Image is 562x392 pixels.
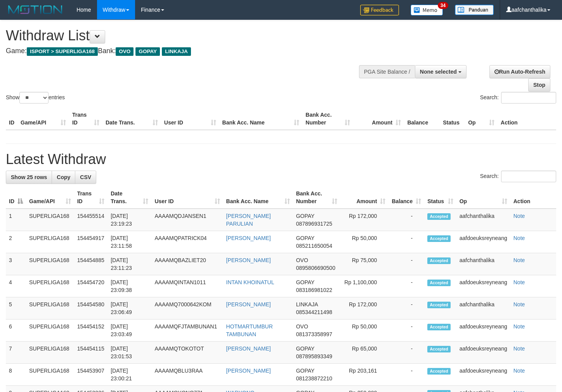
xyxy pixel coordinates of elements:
[52,171,75,184] a: Copy
[296,368,314,374] span: GOPAY
[108,187,151,209] th: Date Trans.: activate to sort column ascending
[74,342,108,364] td: 154454115
[6,4,65,16] img: MOTION_logo.png
[80,174,91,180] span: CSV
[389,187,424,209] th: Balance: activate to sort column ascending
[6,152,556,167] h1: Latest Withdraw
[151,319,223,342] td: AAAAMQFJTAMBUNAN1
[223,187,293,209] th: Bank Acc. Name: activate to sort column ascending
[151,342,223,364] td: AAAAMQTOKOTOT
[6,209,26,231] td: 1
[404,108,440,130] th: Balance
[427,280,451,286] span: Accepted
[340,187,389,209] th: Amount: activate to sort column ascending
[296,301,318,307] span: LINKAJA
[74,297,108,319] td: 154454580
[74,187,108,209] th: Trans ID: activate to sort column ascending
[296,375,332,382] span: Copy 081238872210 to clipboard
[102,108,161,130] th: Date Trans.
[219,108,303,130] th: Bank Acc. Name
[389,253,424,275] td: -
[420,69,457,75] span: None selected
[108,231,151,253] td: [DATE] 23:11:58
[6,319,26,342] td: 6
[456,253,510,275] td: aafchanthalika
[151,275,223,297] td: AAAAMQINTAN1011
[296,265,335,271] span: Copy 0895806690500 to clipboard
[489,65,550,78] a: Run Auto-Refresh
[296,213,314,219] span: GOPAY
[340,253,389,275] td: Rp 75,000
[74,275,108,297] td: 154454720
[456,231,510,253] td: aafdoeuksreyneang
[480,171,556,182] label: Search:
[293,187,340,209] th: Bank Acc. Number: activate to sort column ascending
[389,297,424,319] td: -
[6,47,367,55] h4: Game: Bank:
[226,235,271,241] a: [PERSON_NAME]
[151,209,223,231] td: AAAAMQDJANSEN1
[57,174,70,180] span: Copy
[26,187,74,209] th: Game/API: activate to sort column ascending
[151,364,223,386] td: AAAAMQBLU3RAA
[427,302,451,308] span: Accepted
[296,257,308,263] span: OVO
[108,319,151,342] td: [DATE] 23:03:49
[340,231,389,253] td: Rp 50,000
[411,5,443,16] img: Button%20Memo.svg
[296,235,314,241] span: GOPAY
[6,187,26,209] th: ID: activate to sort column descending
[340,342,389,364] td: Rp 65,000
[108,364,151,386] td: [DATE] 23:00:21
[108,209,151,231] td: [DATE] 23:19:23
[69,108,102,130] th: Trans ID
[226,213,271,227] a: [PERSON_NAME] PARULIAN
[389,209,424,231] td: -
[528,78,550,92] a: Stop
[389,275,424,297] td: -
[360,5,399,16] img: Feedback.jpg
[108,297,151,319] td: [DATE] 23:06:49
[26,319,74,342] td: SUPERLIGA168
[389,342,424,364] td: -
[108,275,151,297] td: [DATE] 23:09:38
[6,171,52,184] a: Show 25 rows
[296,221,332,227] span: Copy 087896931725 to clipboard
[11,174,47,180] span: Show 25 rows
[480,92,556,104] label: Search:
[226,345,271,352] a: [PERSON_NAME]
[226,301,271,307] a: [PERSON_NAME]
[340,319,389,342] td: Rp 50,000
[161,108,219,130] th: User ID
[513,213,525,219] a: Note
[26,275,74,297] td: SUPERLIGA168
[296,287,332,293] span: Copy 083186981022 to clipboard
[226,323,273,337] a: HOTMARTUMBUR TAMBUNAN
[353,108,404,130] th: Amount
[74,364,108,386] td: 154453907
[513,323,525,330] a: Note
[427,368,451,375] span: Accepted
[456,187,510,209] th: Op: activate to sort column ascending
[359,65,415,78] div: PGA Site Balance /
[501,171,556,182] input: Search:
[513,345,525,352] a: Note
[415,65,467,78] button: None selected
[440,108,465,130] th: Status
[513,279,525,285] a: Note
[456,319,510,342] td: aafdoeuksreyneang
[6,231,26,253] td: 2
[427,257,451,264] span: Accepted
[75,171,96,184] a: CSV
[513,257,525,263] a: Note
[6,275,26,297] td: 4
[116,47,134,56] span: OVO
[296,323,308,330] span: OVO
[513,368,525,374] a: Note
[296,309,332,315] span: Copy 085344211498 to clipboard
[6,364,26,386] td: 8
[27,47,98,56] span: ISPORT > SUPERLIGA168
[108,342,151,364] td: [DATE] 23:01:53
[456,364,510,386] td: aafdoeuksreyneang
[427,213,451,220] span: Accepted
